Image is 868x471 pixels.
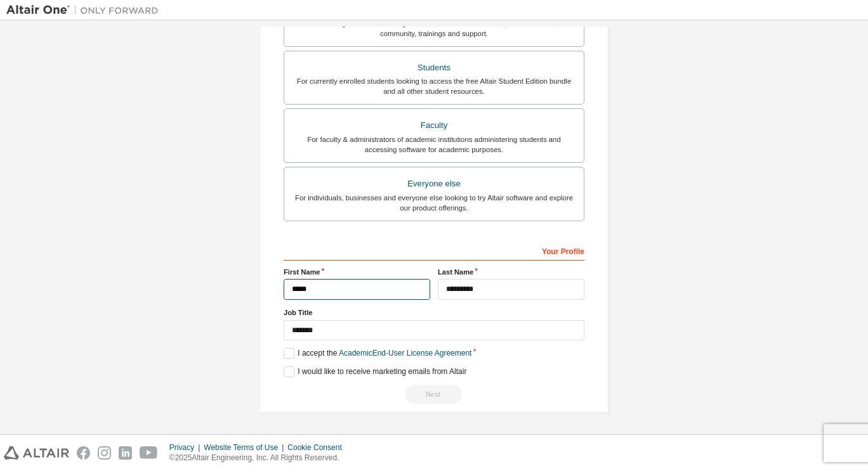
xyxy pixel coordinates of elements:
[339,349,471,358] a: Academic End-User License Agreement
[287,442,349,453] div: Cookie Consent
[292,117,576,134] div: Faculty
[292,175,576,193] div: Everyone else
[119,446,132,460] img: linkedin.svg
[98,446,111,460] img: instagram.svg
[6,4,165,16] img: Altair One
[169,453,350,463] p: © 2025 Altair Engineering, Inc. All Rights Reserved.
[284,307,584,318] label: Job Title
[284,267,430,277] label: First Name
[4,446,69,460] img: altair_logo.svg
[284,348,471,359] label: I accept the
[284,366,466,377] label: I would like to receive marketing emails from Altair
[292,134,576,155] div: For faculty & administrators of academic institutions administering students and accessing softwa...
[284,385,584,404] div: You need to provide your academic email
[284,240,584,261] div: Your Profile
[292,59,576,77] div: Students
[292,76,576,96] div: For currently enrolled students looking to access the free Altair Student Edition bundle and all ...
[204,442,287,453] div: Website Terms of Use
[77,446,90,460] img: facebook.svg
[438,267,584,277] label: Last Name
[169,442,204,453] div: Privacy
[292,18,576,39] div: For existing customers looking to access software downloads, HPC resources, community, trainings ...
[292,193,576,213] div: For individuals, businesses and everyone else looking to try Altair software and explore our prod...
[140,446,158,460] img: youtube.svg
